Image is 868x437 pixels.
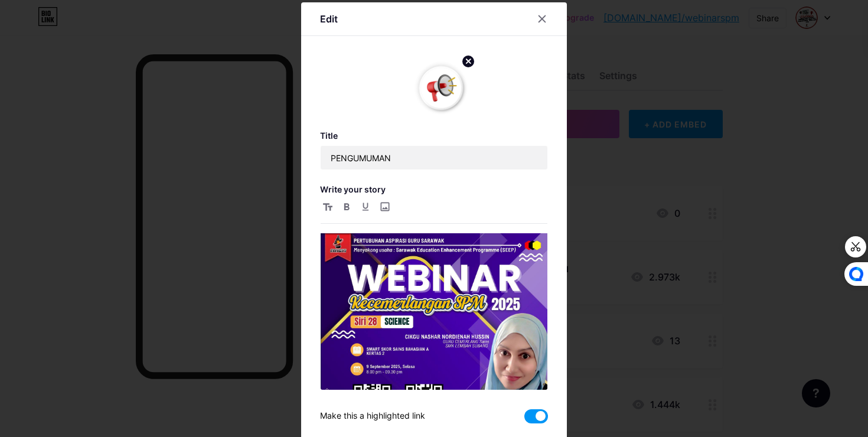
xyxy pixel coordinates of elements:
h3: Title [320,131,548,141]
input: Title [321,146,547,169]
div: Make this a highlighted link [320,409,425,423]
img: link_thumbnail [413,60,469,116]
div: Edit [320,12,338,26]
h3: Write your story [320,184,548,194]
